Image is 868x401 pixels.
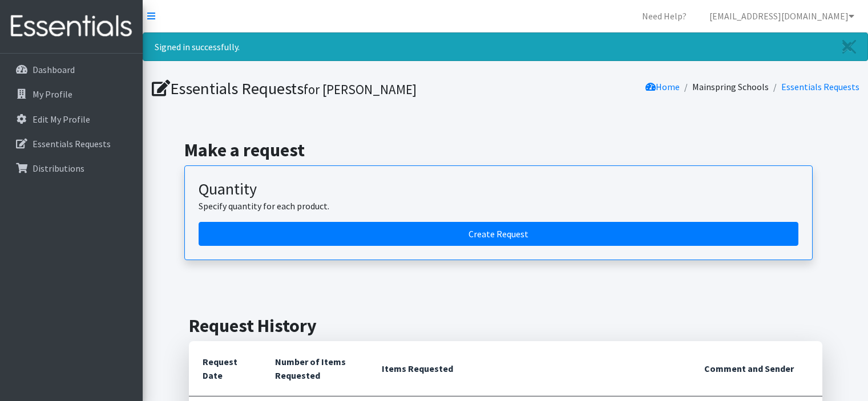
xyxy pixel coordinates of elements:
th: Items Requested [368,341,691,396]
a: Need Help? [633,5,696,27]
a: Distributions [5,157,138,180]
h2: Request History [189,315,822,337]
th: Comment and Sender [691,341,822,396]
p: Edit My Profile [33,114,90,125]
a: Dashboard [5,58,138,81]
p: Essentials Requests [33,138,111,149]
a: Essentials Requests [5,132,138,155]
div: Signed in successfully. [143,33,868,61]
a: Close [831,33,867,60]
h2: Make a request [184,139,826,161]
h1: Essentials Requests [152,79,502,99]
p: Dashboard [33,64,75,75]
a: Create a request by quantity [199,222,798,246]
p: My Profile [33,88,72,100]
a: Edit My Profile [5,108,138,131]
a: Home [645,81,680,92]
p: Specify quantity for each product. [199,199,798,213]
h3: Quantity [199,180,798,199]
a: Essentials Requests [781,81,859,92]
a: [EMAIL_ADDRESS][DOMAIN_NAME] [700,5,863,27]
a: My Profile [5,83,138,106]
p: Distributions [33,163,84,174]
a: Mainspring Schools [692,81,769,92]
th: Number of Items Requested [261,341,368,396]
img: HumanEssentials [5,7,138,46]
th: Request Date [189,341,261,396]
small: for [PERSON_NAME] [304,81,417,98]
